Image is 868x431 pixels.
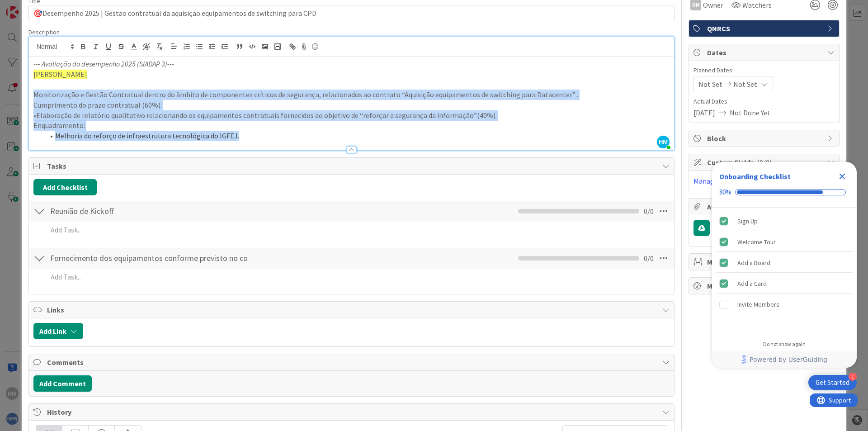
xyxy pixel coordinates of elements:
[47,304,658,315] span: Links
[657,136,670,148] span: HM
[707,280,823,291] span: Metrics
[737,278,767,289] div: Add a Card
[716,232,853,252] div: Welcome Tour is complete.
[716,294,853,314] div: Invite Members is incomplete.
[816,378,849,387] div: Get Started
[693,107,715,118] span: [DATE]
[712,162,857,368] div: Checklist Container
[737,299,779,310] div: Invite Members
[707,47,823,58] span: Dates
[33,59,174,68] em: --- Avaliação do desempenho 2025 (SIADAP 3)---
[707,23,823,34] span: QNRCS
[717,351,852,368] a: Powered by UserGuiding
[730,107,770,118] span: Not Done Yet
[712,208,857,335] div: Checklist items
[716,274,853,294] div: Add a Card is complete.
[693,97,835,106] span: Actual Dates
[33,120,670,131] p: Enquadramento:
[763,341,806,348] div: Do not show again
[750,354,827,365] span: Powered by UserGuiding
[737,257,770,268] div: Add a Board
[644,253,654,264] span: 0 / 0
[28,28,60,36] span: Description
[808,375,857,390] div: Open Get Started checklist, remaining modules: 1
[707,157,823,168] span: Custom Fields
[737,237,776,247] div: Welcome Tour
[28,5,675,21] input: type card name here...
[707,133,823,144] span: Block
[716,253,853,273] div: Add a Board is complete.
[693,66,835,75] span: Planned Dates
[19,1,41,12] span: Support
[733,79,757,90] span: Not Set
[33,375,92,392] button: Add Comment
[719,171,791,182] div: Onboarding Checklist
[47,203,250,219] input: Add Checklist...
[33,100,670,110] p: Cumprimento do prazo contratual (60%).
[707,201,823,212] span: Attachments
[47,161,658,171] span: Tasks
[719,188,849,196] div: Checklist progress: 80%
[33,179,97,195] button: Add Checklist
[33,323,83,339] button: Add Link
[849,373,857,381] div: 1
[33,90,670,100] p: Monitorização e Gestão Contratual dentro do âmbito de componentes críticos de segurança, relacion...
[44,131,670,141] li: Melhoria do reforço de infraestrutura tecnológica do IGFEJ.
[47,250,250,266] input: Add Checklist...
[712,351,857,368] div: Footer
[47,407,658,417] span: History
[835,169,849,184] div: Close Checklist
[47,357,658,368] span: Comments
[757,158,772,167] span: ( 0/0 )
[737,216,758,227] div: Sign Up
[698,79,722,90] span: Not Set
[33,110,670,121] p: •Elaboração de relatório qualitativo relacionando os equipamentos contratuais fornecidos ao objet...
[716,211,853,231] div: Sign Up is complete.
[707,256,823,267] span: Mirrors
[644,206,654,217] span: 0 / 0
[693,176,763,185] a: Manage Custom Fields
[33,70,87,79] span: [PERSON_NAME]
[719,188,731,196] div: 80%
